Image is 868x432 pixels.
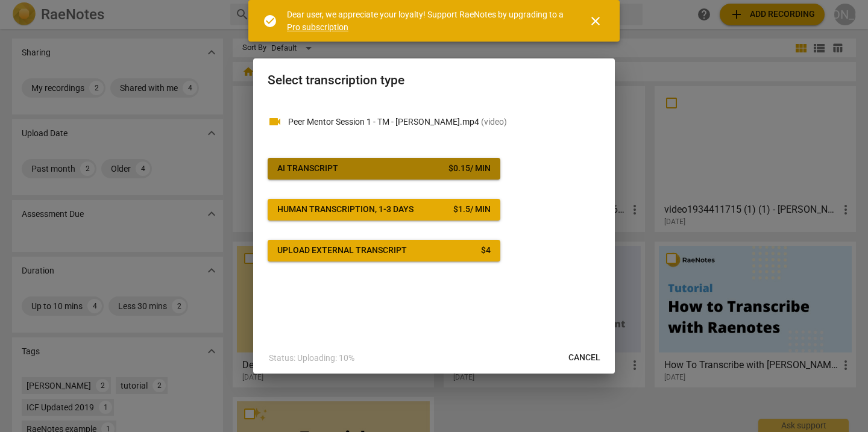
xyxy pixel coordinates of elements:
button: Cancel [559,347,610,369]
div: Dear user, we appreciate your loyalty! Support RaeNotes by upgrading to a [287,8,567,33]
div: $ 4 [481,245,491,257]
span: check_circle [263,14,277,28]
div: Human transcription, 1-3 days [277,204,414,216]
a: Pro subscription [287,22,348,32]
p: Status: Uploading: 10% [269,352,354,365]
div: $ 1.5 / min [453,204,491,216]
button: Close [581,7,610,36]
span: close [588,14,603,28]
span: ( video ) [481,117,507,127]
div: Upload external transcript [277,245,407,257]
button: Upload external transcript$4 [268,240,500,261]
button: Human transcription, 1-3 days$1.5/ min [268,199,500,221]
div: AI Transcript [277,163,338,175]
div: $ 0.15 / min [448,163,491,175]
button: AI Transcript$0.15/ min [268,158,500,180]
h2: Select transcription type [268,73,600,88]
span: Cancel [568,352,600,364]
p: Peer Mentor Session 1 - TM - Timna Molberger.mp4(video) [288,116,600,128]
span: videocam [268,114,282,129]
